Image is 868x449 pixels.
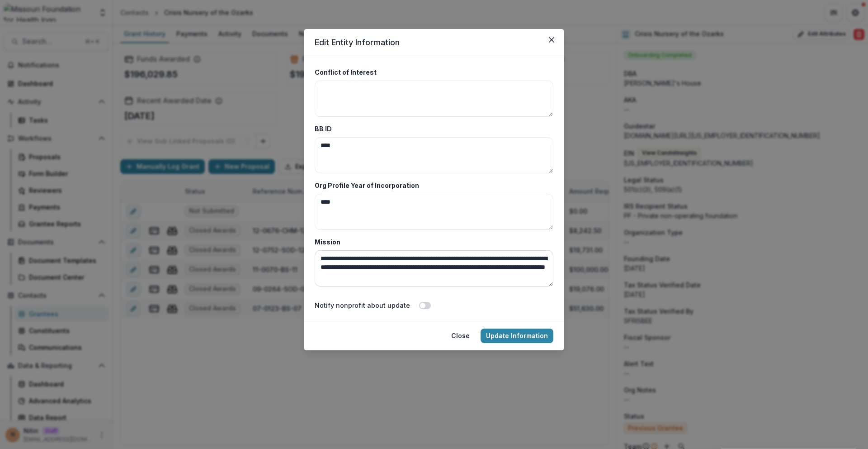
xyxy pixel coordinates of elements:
[315,301,410,310] label: Notify nonprofit about update
[446,329,475,343] button: Close
[544,33,559,47] button: Close
[315,181,548,190] label: Org Profile Year of Incorporation
[315,237,548,247] label: Mission
[315,124,548,134] label: BB ID
[304,29,564,56] header: Edit Entity Information
[315,67,548,77] label: Conflict of Interest
[481,329,553,343] button: Update Information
